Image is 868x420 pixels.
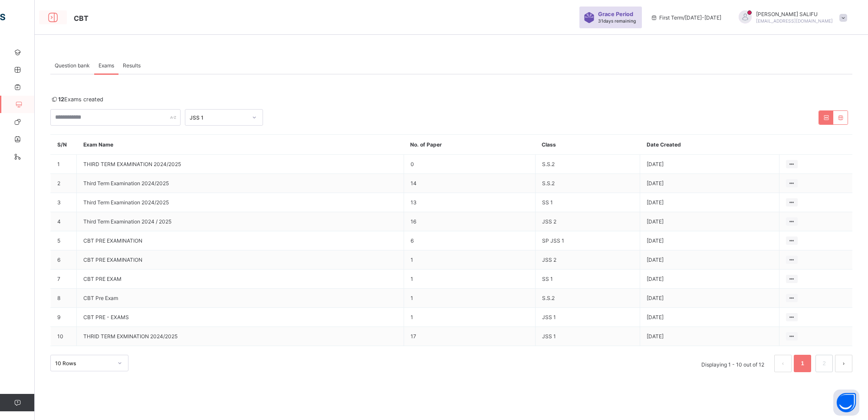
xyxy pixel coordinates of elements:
b: 12 [58,96,64,103]
th: Class [535,135,640,155]
span: CBT PRE EXAM [83,276,122,282]
td: 2 [51,174,77,193]
td: [DATE] [640,193,779,212]
span: Question bank [55,62,90,69]
td: [DATE] [640,174,779,193]
span: CBT PRE EXAMINATION [83,257,142,263]
td: 1 [404,250,535,270]
span: THIRD TERM EXAMINATION 2024/2025 [83,161,181,167]
td: 14 [404,174,535,193]
td: SP JSS 1 [535,231,640,250]
th: Exam Name [77,135,404,155]
td: [DATE] [640,270,779,289]
td: 13 [404,193,535,212]
div: 10 Rows [55,360,112,367]
td: [DATE] [640,155,779,174]
td: 5 [51,231,77,250]
td: JSS 2 [535,250,640,270]
td: [DATE] [640,212,779,231]
td: 3 [51,193,77,212]
span: session/term information [651,14,721,21]
span: CBT PRE - EXAMS [83,314,129,320]
td: 1 [404,289,535,308]
td: S.S.2 [535,289,640,308]
img: sticker-purple.71386a28dfed39d6af7621340158ba97.svg [584,12,595,23]
td: JSS 1 [535,308,640,327]
span: CBT [74,14,89,23]
td: 8 [51,289,77,308]
a: 2 [820,358,828,369]
span: Results [123,62,141,69]
td: [DATE] [640,308,779,327]
td: 9 [51,308,77,327]
li: 上一页 [774,355,792,372]
li: 1 [794,355,811,372]
td: 16 [404,212,535,231]
li: Displaying 1 - 10 out of 12 [695,355,771,372]
td: [DATE] [640,327,779,346]
button: prev page [774,355,792,372]
td: 1 [404,308,535,327]
span: [PERSON_NAME] SALIFU [756,11,833,17]
span: Exams [99,62,114,69]
td: SS 1 [535,193,640,212]
td: 4 [51,212,77,231]
span: CBT Pre Exam [83,295,118,301]
td: S.S.2 [535,155,640,174]
span: 31 days remaining [598,18,636,23]
th: S/N [51,135,77,155]
td: 0 [404,155,535,174]
span: Third Term Examination 2024/2025 [83,199,169,206]
span: THRID TERM EXMINATION 2024/2025 [83,333,178,340]
td: 6 [51,250,77,270]
th: No. of Paper [404,135,535,155]
td: SS 1 [535,270,640,289]
td: 1 [51,155,77,174]
span: CBT PRE EXAMINATION [83,237,142,244]
div: ABDULRAHMAN SALIFU [730,10,852,25]
span: Third Term Examination 2024 / 2025 [83,218,171,225]
td: 17 [404,327,535,346]
td: JSS 1 [535,327,640,346]
td: JSS 2 [535,212,640,231]
span: Exams created [50,96,103,103]
td: 6 [404,231,535,250]
div: JSS 1 [190,114,247,121]
td: [DATE] [640,289,779,308]
span: Grace Period [598,11,633,17]
td: 7 [51,270,77,289]
span: Third Term Examination 2024/2025 [83,180,169,187]
td: 10 [51,327,77,346]
td: 1 [404,270,535,289]
li: 2 [815,355,833,372]
th: Date Created [640,135,779,155]
a: 1 [798,358,806,369]
td: [DATE] [640,231,779,250]
li: 下一页 [835,355,852,372]
td: [DATE] [640,250,779,270]
td: S.S.2 [535,174,640,193]
button: next page [835,355,852,372]
button: Open asap [833,390,859,416]
span: [EMAIL_ADDRESS][DOMAIN_NAME] [756,18,833,23]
